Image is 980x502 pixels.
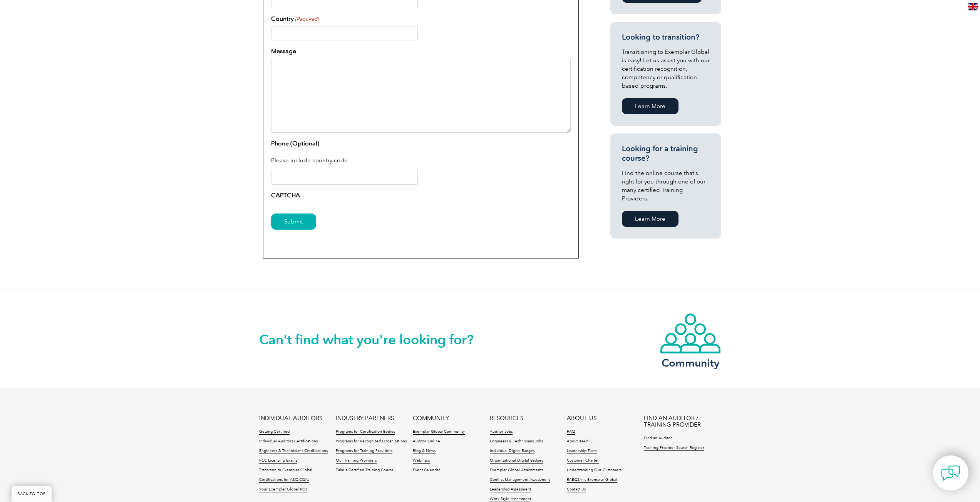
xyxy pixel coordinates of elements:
[622,144,710,163] h3: Looking for a training course?
[622,169,710,203] p: Find the online course that’s right for you through one of our many certified Training Providers.
[271,47,296,56] label: Message
[413,439,440,444] a: Auditor Online
[490,449,534,454] a: Individual Digital Badges
[490,468,543,473] a: Exemplar Global Assessments
[490,497,531,502] a: Work Style Assessment
[567,439,593,444] a: About iNARTE
[336,415,394,422] a: INDUSTRY PARTNERS
[12,486,52,502] a: BACK TO TOP
[413,415,449,422] a: COMMUNITY
[259,334,490,346] h2: Can't find what you're looking for?
[490,458,543,464] a: Organizational Digital Badges
[490,439,543,444] a: Engineers & Technicians Jobs
[271,151,571,171] div: Please include country code
[490,429,513,435] a: Auditor Jobs
[413,468,440,473] a: Event Calendar
[567,415,596,422] a: ABOUT US
[413,458,430,464] a: Webinars
[413,449,436,454] a: Blog & News
[259,415,322,422] a: INDIVIDUAL AUDITORS
[259,429,290,435] a: Getting Certified
[259,449,328,454] a: Engineers & Technicians Certifications
[622,48,710,90] p: Transitioning to Exemplar Global is easy! Let us assist you with our certification recognition, c...
[622,32,710,42] h3: Looking to transition?
[259,458,297,464] a: FCC Licensing Exams
[336,458,377,464] a: Our Training Providers
[941,464,960,483] img: contact-chat.png
[490,477,550,483] a: Conflict Management Assessment
[567,468,622,473] a: Understanding Our Customers
[336,449,392,454] a: Programs for Training Providers
[644,445,704,451] a: Training Provider Search Register
[567,449,597,454] a: Leadership Team
[567,458,599,464] a: Customer Charter
[336,439,407,444] a: Programs for Recognized Organizations
[567,487,586,492] a: Contact Us
[644,436,672,441] a: Find an Auditor
[413,429,465,435] a: Exemplar Global Community
[644,415,721,428] a: FIND AN AUDITOR / TRAINING PROVIDER
[490,415,523,422] a: RESOURCES
[259,477,309,483] a: Certifications for ASQ CQAs
[294,15,319,23] span: (Required)
[271,191,300,200] label: CAPTCHA
[660,313,721,368] a: Community
[271,213,316,230] input: Submit
[968,3,978,10] img: en
[259,468,312,473] a: Transition to Exemplar Global
[271,14,319,23] label: Country
[259,487,307,492] a: Your Exemplar Global ROI
[336,468,394,473] a: Take a Certified Training Course
[567,477,617,483] a: RABQSA is Exemplar Global
[622,211,678,227] a: Learn More
[336,429,395,435] a: Programs for Certification Bodies
[259,439,318,444] a: Individual Auditors Certifications
[567,429,575,435] a: FAQ
[660,313,721,354] img: icon-community.webp
[271,139,319,148] label: Phone (Optional)
[490,487,531,492] a: Leadership Assessment
[622,98,678,114] a: Learn More
[660,358,721,368] h3: Community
